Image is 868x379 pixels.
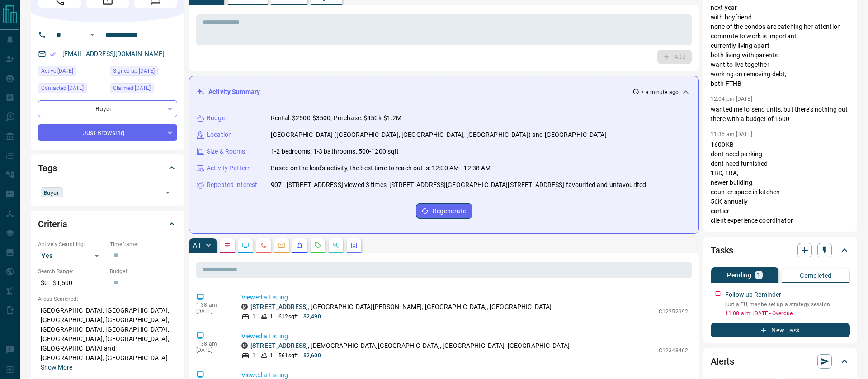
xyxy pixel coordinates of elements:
button: New Task [711,323,850,337]
p: Rental: $2500-$3500; Purchase: $450k-$1.2M [271,113,402,123]
p: Repeated Interest [207,180,257,190]
div: Sun Sep 11 2022 [110,66,177,79]
p: Based on the lead's activity, the best time to reach out is: 12:00 AM - 12:38 AM [271,164,491,173]
div: Alerts [711,351,850,372]
p: 1 [252,351,255,360]
p: Completed [800,272,832,279]
p: All [193,242,200,248]
p: 1 [270,313,273,321]
p: 561 sqft [278,351,298,360]
div: Activity Summary< a minute ago [197,84,691,100]
p: [GEOGRAPHIC_DATA] ([GEOGRAPHIC_DATA], [GEOGRAPHIC_DATA], [GEOGRAPHIC_DATA]) and [GEOGRAPHIC_DATA] [271,130,607,140]
p: $2,600 [303,351,321,360]
p: Location [207,130,232,140]
div: mrloft.ca [241,342,248,349]
svg: Opportunities [332,242,340,249]
svg: Email Verified [50,51,56,57]
button: Open [161,186,174,199]
div: Criteria [38,213,177,235]
span: Contacted [DATE] [41,84,84,93]
p: 1-2 bedrooms, 1-3 bathrooms, 500-1200 sqft [271,147,399,156]
p: 11:00 a.m. [DATE] - Overdue [725,309,850,318]
p: $0 - $1,500 [38,276,105,290]
p: Actively Searching: [38,240,105,248]
a: [STREET_ADDRESS] [250,303,308,310]
p: , [DEMOGRAPHIC_DATA][GEOGRAPHIC_DATA], [GEOGRAPHIC_DATA], [GEOGRAPHIC_DATA] [250,341,570,351]
button: Open [87,29,98,40]
div: mrloft.ca [241,304,248,310]
div: Wed Sep 14 2022 [38,83,105,96]
p: Pending [727,272,751,278]
h2: Tasks [711,243,733,257]
p: next year with boyfriend none of the condos are catching her attention commute to work is importa... [711,3,850,89]
svg: Agent Actions [350,242,358,249]
p: $2,490 [303,313,321,321]
p: Budget: [110,267,177,276]
p: 1:38 am [196,302,228,308]
span: Claimed [DATE] [113,84,151,93]
svg: Notes [224,242,231,249]
p: 11:35 am [DATE] [711,131,752,137]
div: Tags [38,157,177,179]
p: wanted me to send units, but there's nothing out there with a budget of 1600 [711,105,850,124]
p: [DATE] [196,347,228,353]
div: Thu Aug 21 2025 [38,66,105,79]
div: Tasks [711,239,850,261]
p: just a FU, maybe set up a strategy session [725,300,850,309]
p: 907 - [STREET_ADDRESS] viewed 3 times, [STREET_ADDRESS][GEOGRAPHIC_DATA][STREET_ADDRESS] favourit... [271,180,646,190]
a: [EMAIL_ADDRESS][DOMAIN_NAME] [62,50,165,57]
p: Search Range: [38,267,105,276]
div: Buyer [38,100,177,117]
p: 1:38 am [196,341,228,347]
p: C12348462 [659,346,688,355]
div: Yes [38,248,105,263]
span: Buyer [44,188,60,197]
p: Viewed a Listing [241,293,688,302]
p: 612 sqft [278,313,298,321]
button: Show More [41,363,72,372]
p: < a minute ago [641,88,679,96]
p: 1 [270,351,273,360]
p: [GEOGRAPHIC_DATA], [GEOGRAPHIC_DATA], [GEOGRAPHIC_DATA], [GEOGRAPHIC_DATA], [GEOGRAPHIC_DATA], [G... [38,303,177,375]
p: 1600KB dont need parking dont need furnished 1BD, 1BA, newer building counter space in kitchen 56... [711,140,850,282]
p: C12252992 [659,308,688,316]
svg: Listing Alerts [296,242,303,249]
div: Just Browsing [38,124,177,141]
h2: Criteria [38,217,67,231]
p: Activity Pattern [207,164,251,173]
svg: Calls [260,242,267,249]
p: , [GEOGRAPHIC_DATA][PERSON_NAME], [GEOGRAPHIC_DATA], [GEOGRAPHIC_DATA] [250,302,552,312]
p: Activity Summary [208,87,260,97]
span: Active [DATE] [41,66,73,75]
p: 1 [757,272,760,278]
svg: Requests [314,242,321,249]
a: [STREET_ADDRESS] [250,342,308,349]
p: Viewed a Listing [241,332,688,341]
p: Areas Searched: [38,295,177,303]
div: Sun Sep 11 2022 [110,83,177,96]
svg: Emails [278,242,285,249]
p: 1 [252,313,255,321]
span: Signed up [DATE] [113,66,155,75]
p: Budget [207,113,227,123]
h2: Alerts [711,354,734,369]
p: 12:04 pm [DATE] [711,96,752,102]
svg: Lead Browsing Activity [242,242,249,249]
p: [DATE] [196,308,228,314]
h2: Tags [38,161,57,175]
button: Regenerate [416,203,472,219]
p: Timeframe: [110,240,177,248]
p: Follow up Reminder [725,290,781,299]
p: Size & Rooms [207,147,245,156]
